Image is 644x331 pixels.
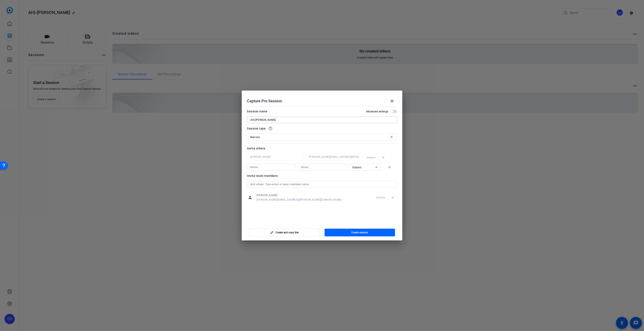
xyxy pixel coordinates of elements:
h2: Advanced settings [366,110,388,113]
mat-icon: close [389,98,395,104]
div: Invite others [247,146,397,151]
input: Email... [309,154,359,160]
input: Name... [250,165,292,170]
span: Subject [352,166,362,169]
mat-icon: help_outline [268,126,273,131]
input: Name... [250,154,300,160]
input: Enter Session Name [250,117,394,122]
span: Session type [247,126,266,131]
span: [PERSON_NAME] [256,194,341,197]
span: [PERSON_NAME][EMAIL_ADDRESS][PERSON_NAME][DOMAIN_NAME] [256,198,341,201]
input: Email... [301,165,343,170]
button: Create session [325,229,395,236]
mat-icon: person [247,194,253,201]
div: Session name [247,109,267,114]
span: Create and copy link [276,231,299,234]
div: Invite team members [247,173,397,178]
span: Remote [250,136,260,139]
button: Create and copy link [249,229,320,236]
div: Capture Pro Session [247,96,397,106]
span: Create session [351,231,368,234]
input: Add others: Type email or team members name [250,182,394,187]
